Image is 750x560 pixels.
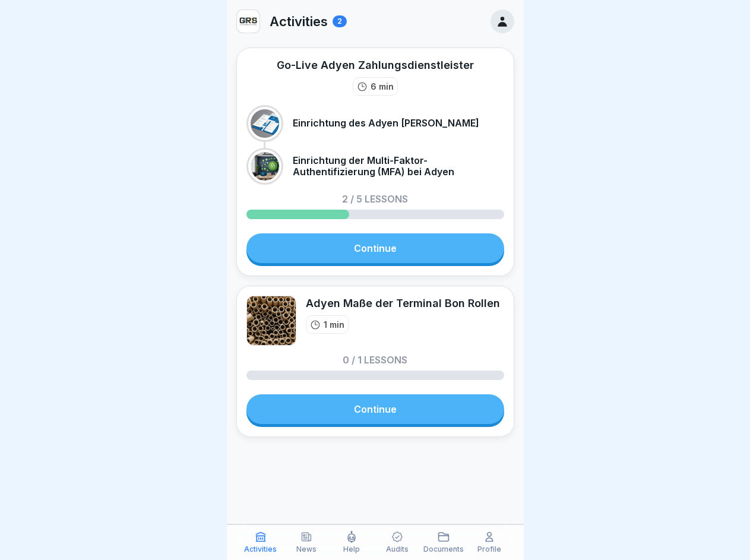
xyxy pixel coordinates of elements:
p: News [296,545,317,553]
p: Help [343,545,360,553]
a: Continue [246,394,504,424]
p: 0 / 1 lessons [343,355,407,365]
p: 6 min [371,80,394,93]
div: Adyen Maße der Terminal Bon Rollen [306,296,500,311]
p: Audits [386,545,409,553]
img: dvev8kjuni8lon82ng5v2577.png [246,296,296,346]
p: Activities [244,545,277,553]
a: Continue [246,233,504,263]
div: 2 [333,15,347,27]
p: 1 min [324,318,344,331]
p: Einrichtung des Adyen [PERSON_NAME] [293,118,479,129]
p: Activities [270,14,328,29]
p: Profile [477,545,501,553]
img: trqovlbjij1lgby6f8imecse.png [237,10,260,33]
p: 2 / 5 lessons [342,194,408,204]
div: Go-Live Adyen Zahlungsdienstleister [277,58,474,72]
p: Documents [423,545,464,553]
p: Einrichtung der Multi-Faktor-Authentifizierung (MFA) bei Adyen [293,155,504,178]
